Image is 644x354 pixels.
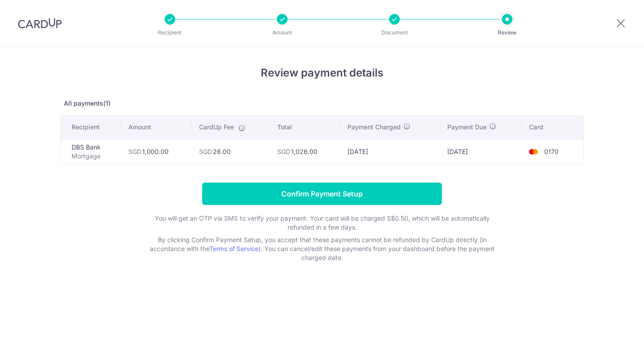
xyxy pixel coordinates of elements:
span: SGD [128,148,141,155]
p: All payments(1) [60,99,584,108]
input: Confirm Payment Setup [202,183,442,205]
td: DBS Bank [61,139,121,164]
td: 1,026.00 [270,139,340,164]
a: Terms of Service [209,245,258,252]
p: By clicking Confirm Payment Setup, you accept that these payments cannot be refunded by CardUp di... [143,235,501,262]
p: Mortgage [72,152,114,161]
span: SGD [277,148,290,155]
p: Document [361,28,428,37]
p: You will get an OTP via SMS to verify your payment. Your card will be charged S$0.50, which will ... [143,214,501,232]
td: 26.00 [192,139,270,164]
span: SGD [199,148,212,155]
th: Recipient [61,115,121,139]
span: CardUp Fee [199,123,234,132]
img: CardUp [18,18,62,29]
p: Review [474,28,540,37]
h4: Review payment details [60,65,584,81]
span: Payment Charged [347,123,401,132]
td: 1,000.00 [121,139,191,164]
td: [DATE] [340,139,440,164]
p: Amount [249,28,315,37]
td: [DATE] [440,139,522,164]
th: Amount [121,115,191,139]
p: Recipient [137,28,203,37]
th: Card [522,115,583,139]
img: <span class="translation_missing" title="translation missing: en.account_steps.new_confirm_form.b... [525,146,542,157]
span: Payment Due [447,123,487,132]
th: Total [270,115,340,139]
iframe: Opens a widget where you can find more information [587,327,635,350]
span: 0170 [544,148,559,155]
